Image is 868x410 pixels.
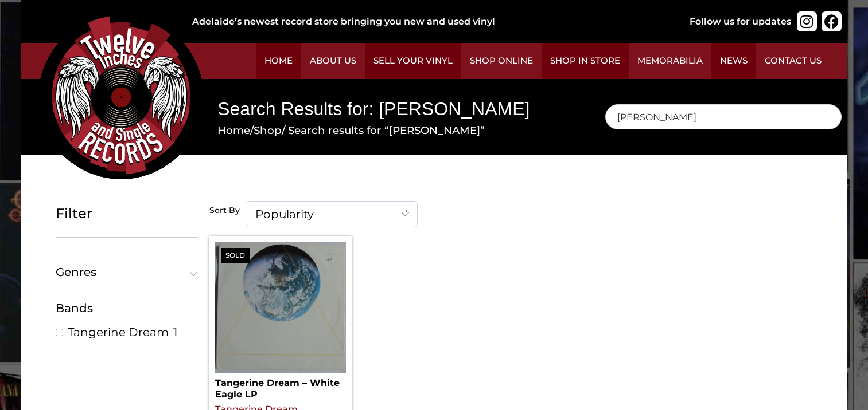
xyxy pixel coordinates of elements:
span: Sold [221,248,250,263]
a: Sell Your Vinyl [365,43,461,79]
div: Adelaide’s newest record store bringing you new and used vinyl [192,15,652,29]
nav: Breadcrumb [217,123,570,139]
div: Follow us for updates [690,15,791,29]
button: Genres [56,266,198,278]
div: Bands [56,299,198,317]
a: Home [256,43,301,79]
input: Search [605,104,842,129]
span: 1 [173,325,177,340]
span: Popularity [246,201,418,227]
a: SoldTangerine Dream – White Eagle LP [215,242,346,399]
a: About Us [301,43,365,79]
a: News [711,43,756,79]
h5: Filter [56,206,198,222]
span: Popularity [246,202,417,227]
a: Tangerine Dream [68,325,169,340]
h5: Sort By [209,206,240,216]
a: Shop Online [461,43,542,79]
img: Tangerine Dream – White Eagle LP [215,242,346,373]
span: Genres [56,266,193,278]
h2: Tangerine Dream – White Eagle LP [215,373,346,399]
h1: Search Results for: [PERSON_NAME] [217,96,570,122]
a: Shop [254,124,282,137]
a: Memorabilia [629,43,711,79]
a: Shop in Store [542,43,629,79]
a: Home [217,124,250,137]
a: Contact Us [756,43,830,79]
